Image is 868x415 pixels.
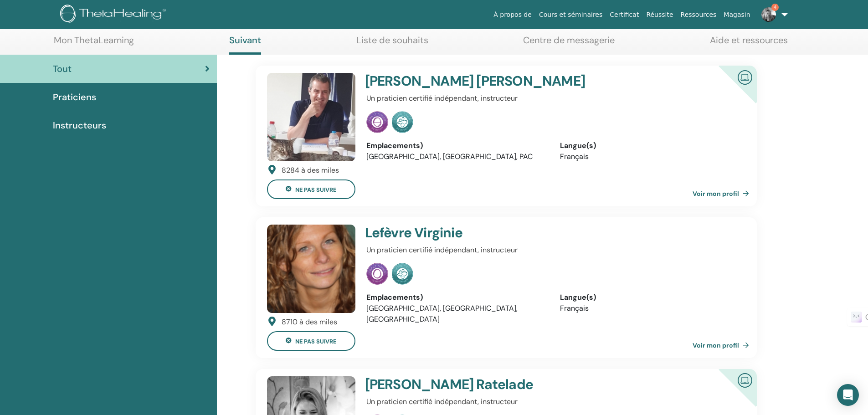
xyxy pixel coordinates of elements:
[493,11,532,18] font: À propos de
[724,11,750,18] font: Magasin
[366,292,423,302] font: Emplacements)
[523,35,615,52] a: Centre de messagerie
[60,5,169,25] img: logo.png
[693,336,753,354] a: Voir mon profil
[267,331,355,351] button: ne pas suivre
[677,6,720,23] a: Ressources
[642,6,677,23] a: Réussite
[366,303,518,324] font: [GEOGRAPHIC_DATA], [GEOGRAPHIC_DATA], [GEOGRAPHIC_DATA]
[229,35,261,55] a: Suivant
[267,73,355,161] img: default.jpg
[282,317,298,327] font: 8710
[606,6,642,23] a: Certificat
[282,165,299,175] font: 8284
[560,303,589,313] font: Français
[734,67,756,87] img: Instructeur en ligne certifié
[560,152,589,161] font: Français
[295,186,336,194] font: ne pas suivre
[365,72,474,90] font: [PERSON_NAME]
[734,369,756,390] img: Instructeur en ligne certifié
[229,34,261,46] font: Suivant
[295,338,336,345] font: ne pas suivre
[774,4,776,10] font: 4
[299,317,337,327] font: à des miles
[837,384,859,406] div: Ouvrir Intercom Messenger
[693,190,739,198] font: Voir mon profil
[560,292,596,302] font: Langue(s)
[693,184,753,203] a: Voir mon profil
[53,119,106,131] font: Instructeurs
[646,11,673,18] font: Réussite
[610,11,639,18] font: Certificat
[54,34,134,46] font: Mon ThetaLearning
[720,6,754,23] a: Magasin
[356,35,428,52] a: Liste de souhaits
[53,63,72,75] font: Tout
[366,152,533,161] font: [GEOGRAPHIC_DATA], [GEOGRAPHIC_DATA], PAC
[539,11,602,18] font: Cours et séminaires
[704,66,756,118] div: Instructeur en ligne certifié
[535,6,606,23] a: Cours et séminaires
[366,397,518,406] font: Un praticien certifié indépendant, instructeur
[366,245,518,255] font: Un praticien certifié indépendant, instructeur
[476,375,533,393] font: Ratelade
[761,7,776,22] img: default.jpg
[560,141,596,150] font: Langue(s)
[366,93,518,103] font: Un praticien certifié indépendant, instructeur
[414,224,462,241] font: Virginie
[267,225,355,313] img: default.jpg
[490,6,535,23] a: À propos de
[523,34,615,46] font: Centre de messagerie
[366,141,423,150] font: Emplacements)
[693,342,739,350] font: Voir mon profil
[365,224,411,241] font: Lefèvre
[681,11,717,18] font: Ressources
[710,35,788,52] a: Aide et ressources
[53,91,96,103] font: Praticiens
[476,72,585,90] font: [PERSON_NAME]
[356,34,428,46] font: Liste de souhaits
[54,35,134,52] a: Mon ThetaLearning
[710,34,788,46] font: Aide et ressources
[267,179,355,199] button: ne pas suivre
[365,375,474,393] font: [PERSON_NAME]
[301,165,339,175] font: à des miles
